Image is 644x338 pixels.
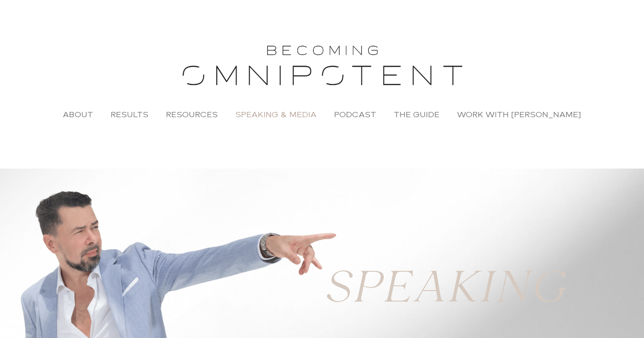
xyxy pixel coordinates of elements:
a: About [54,104,102,125]
a: The Guide [385,104,448,125]
i: SPEAKING [323,253,566,328]
a: Results [102,104,157,125]
a: Podcast [325,104,385,125]
a: Work with [PERSON_NAME] [448,104,590,125]
nav: Menu [9,104,635,125]
a: Resources [157,104,227,125]
a: Speaking & Media [227,104,325,125]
